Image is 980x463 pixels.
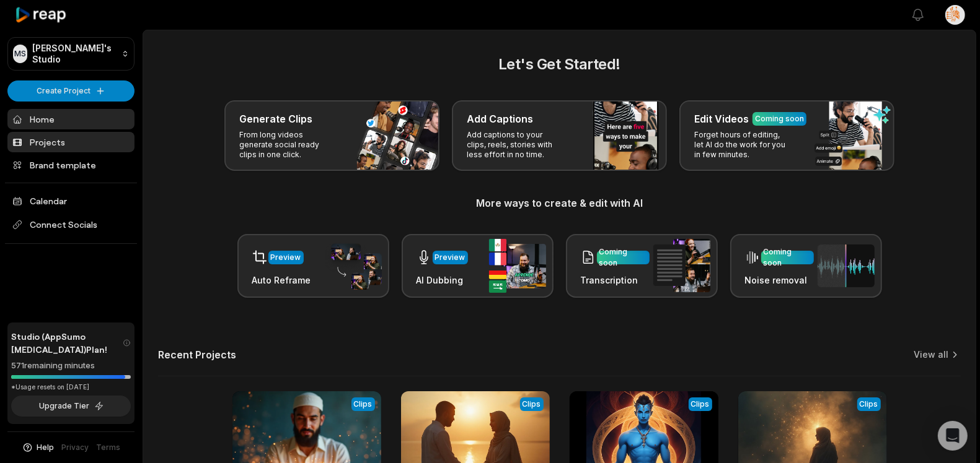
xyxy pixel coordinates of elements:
[7,191,135,211] a: Calendar
[435,252,466,263] div: Preview
[938,421,968,451] div: Open Intercom Messenger
[11,330,123,356] span: Studio (AppSumo [MEDICAL_DATA]) Plan!
[694,130,790,160] p: Forget hours of editing, let AI do the work for you in few minutes.
[32,43,117,65] p: [PERSON_NAME]'s Studio
[745,274,814,287] h3: Noise removal
[7,80,135,102] button: Create Project
[239,111,312,126] h3: Generate Clips
[271,252,301,263] div: Preview
[158,348,236,361] h2: Recent Projects
[325,242,382,290] img: auto_reframe.png
[7,155,135,175] a: Brand template
[97,442,121,453] a: Terms
[489,239,546,293] img: ai_dubbing.png
[158,53,961,76] h2: Let's Get Started!
[764,246,811,269] div: Coming soon
[417,274,468,287] h3: AI Dubbing
[37,442,55,453] span: Help
[7,214,135,236] span: Connect Socials
[755,113,804,124] div: Coming soon
[914,348,948,361] a: View all
[7,109,135,129] a: Home
[581,274,650,287] h3: Transcription
[7,132,135,152] a: Projects
[694,111,749,126] h3: Edit Videos
[11,360,131,372] div: 571 remaining minutes
[467,130,563,160] p: Add captions to your clips, reels, stories with less effort in no time.
[13,45,27,63] div: MS
[158,196,961,210] h3: More ways to create & edit with AI
[467,111,533,126] h3: Add Captions
[653,239,710,292] img: transcription.png
[11,383,131,392] div: *Usage resets on [DATE]
[818,244,875,287] img: noise_removal.png
[599,246,647,269] div: Coming soon
[239,130,335,160] p: From long videos generate social ready clips in one click.
[62,442,89,453] a: Privacy
[11,396,131,417] button: Upgrade Tier
[22,442,55,453] button: Help
[252,274,311,287] h3: Auto Reframe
